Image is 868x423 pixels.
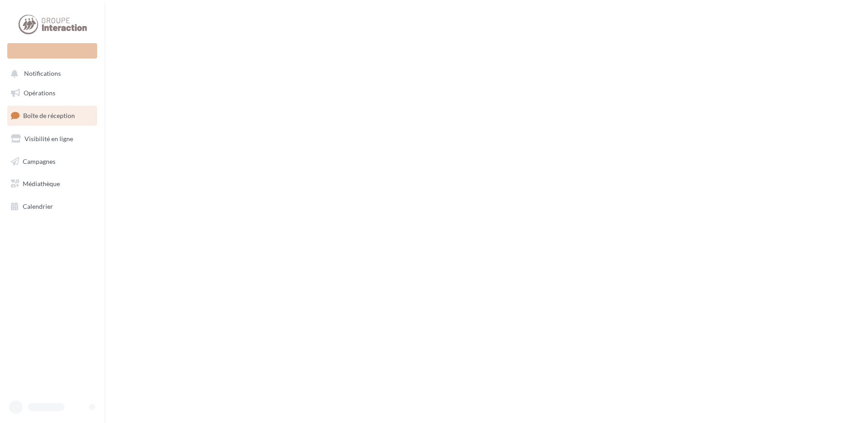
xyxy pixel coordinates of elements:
[5,84,99,103] a: Opérations
[5,152,99,171] a: Campagnes
[24,70,61,78] span: Notifications
[24,89,55,97] span: Opérations
[5,174,99,193] a: Médiathèque
[23,202,53,210] span: Calendrier
[23,180,60,187] span: Médiathèque
[7,43,97,59] div: Nouvelle campagne
[23,157,55,165] span: Campagnes
[23,112,75,119] span: Boîte de réception
[5,129,99,148] a: Visibilité en ligne
[25,135,73,143] span: Visibilité en ligne
[5,197,99,216] a: Calendrier
[5,106,99,125] a: Boîte de réception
